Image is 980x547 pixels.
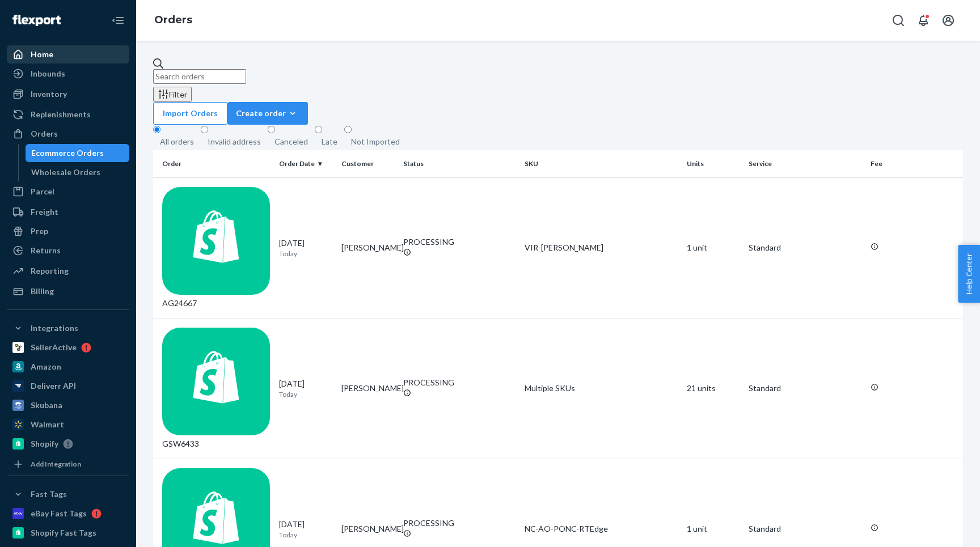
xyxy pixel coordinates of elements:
[31,265,69,277] div: Reporting
[7,485,129,503] button: Fast Tags
[7,524,129,542] a: Shopify Fast Tags
[274,136,308,147] div: Canceled
[682,150,745,177] th: Units
[682,318,745,459] td: 21 units
[31,459,81,469] div: Add Integration
[162,328,270,450] div: GSW6433
[31,508,87,519] div: eBay Fast Tags
[7,65,129,83] a: Inbounds
[912,9,935,32] button: Open notifications
[31,245,61,256] div: Returns
[153,87,192,102] button: Filter
[341,159,394,168] div: Customer
[12,15,61,26] img: Flexport logo
[744,150,865,177] th: Service
[31,128,58,139] div: Orders
[160,136,194,147] div: All orders
[403,236,516,248] div: PROCESSING
[7,457,129,471] a: Add Integration
[7,319,129,337] button: Integrations
[7,105,129,124] a: Replenishments
[201,126,208,133] input: Invalid address
[525,242,678,253] div: VIR-[PERSON_NAME]
[208,136,261,147] div: Invalid address
[399,150,520,177] th: Status
[31,49,53,60] div: Home
[749,242,861,253] p: Standard
[749,523,861,535] p: Standard
[31,286,54,297] div: Billing
[279,389,332,399] p: Today
[31,419,64,430] div: Walmart
[236,108,299,119] div: Create order
[7,415,129,434] a: Walmart
[153,102,227,125] button: Import Orders
[7,435,129,453] a: Shopify
[7,338,129,357] a: SellerActive
[158,88,187,100] div: Filter
[31,438,58,450] div: Shopify
[153,69,246,84] input: Search orders
[31,342,77,353] div: SellerActive
[31,68,65,79] div: Inbounds
[525,523,678,535] div: NC-AO-PONC-RTEdge
[7,222,129,240] a: Prep
[279,238,332,258] div: [DATE]
[31,88,67,100] div: Inventory
[227,102,308,125] button: Create order
[315,126,322,133] input: Late
[7,504,129,523] a: eBay Fast Tags
[279,378,332,399] div: [DATE]
[351,136,400,147] div: Not Imported
[7,125,129,143] a: Orders
[268,126,275,133] input: Canceled
[154,14,192,26] a: Orders
[145,4,201,37] ol: breadcrumbs
[520,318,682,459] td: Multiple SKUs
[31,380,76,392] div: Deliverr API
[31,361,61,372] div: Amazon
[7,358,129,376] a: Amazon
[107,9,129,32] button: Close Navigation
[7,45,129,63] a: Home
[337,177,399,318] td: [PERSON_NAME]
[26,163,130,181] a: Wholesale Orders
[937,9,960,32] button: Open account menu
[279,249,332,258] p: Today
[7,85,129,103] a: Inventory
[31,186,54,197] div: Parcel
[31,109,91,120] div: Replenishments
[279,519,332,540] div: [DATE]
[403,377,516,388] div: PROCESSING
[7,183,129,201] a: Parcel
[403,518,516,529] div: PROCESSING
[322,136,337,147] div: Late
[31,400,62,411] div: Skubana
[337,318,399,459] td: [PERSON_NAME]
[274,150,336,177] th: Order Date
[749,383,861,394] p: Standard
[153,126,160,133] input: All orders
[7,241,129,260] a: Returns
[31,489,67,500] div: Fast Tags
[26,144,130,162] a: Ecommerce Orders
[7,377,129,395] a: Deliverr API
[31,323,78,334] div: Integrations
[31,147,104,159] div: Ecommerce Orders
[279,530,332,540] p: Today
[7,262,129,280] a: Reporting
[31,527,96,538] div: Shopify Fast Tags
[887,9,910,32] button: Open Search Box
[344,126,352,133] input: Not Imported
[31,226,48,237] div: Prep
[520,150,682,177] th: SKU
[866,150,963,177] th: Fee
[7,203,129,221] a: Freight
[153,150,274,177] th: Order
[958,245,980,303] button: Help Center
[7,396,129,414] a: Skubana
[31,206,58,218] div: Freight
[7,282,129,300] a: Billing
[31,167,100,178] div: Wholesale Orders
